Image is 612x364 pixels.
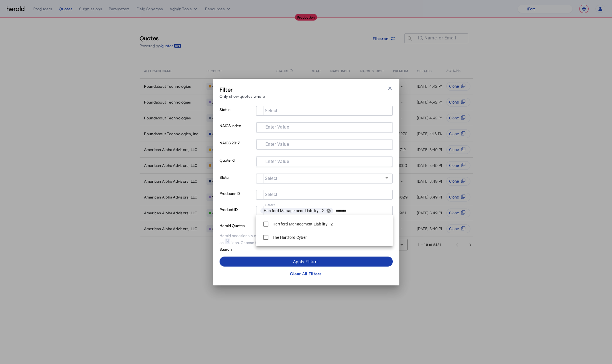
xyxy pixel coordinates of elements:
[293,258,319,264] div: Apply Filters
[261,124,388,130] mat-chip-grid: Selection
[265,175,278,181] mat-label: Select
[271,235,307,240] label: The Hartford Cyber
[220,156,254,174] p: Quote Id
[260,191,388,197] mat-chip-grid: Selection
[220,222,263,229] p: Herald Quotes
[265,159,289,164] mat-label: Enter Value
[220,174,254,190] p: State
[290,271,322,277] div: Clear All Filters
[220,245,263,252] p: Search
[265,192,278,197] mat-label: Select
[264,208,324,214] span: Hartford Management Liability - 2
[220,86,265,93] h3: Filter
[265,124,289,129] mat-label: Enter Value
[220,122,254,139] p: NAICS Index
[220,233,393,245] div: Herald occasionally creates quotes on your behalf for testing purposes, which will be shown with ...
[261,158,388,165] mat-chip-grid: Selection
[220,93,265,99] p: Only show quotes where
[265,141,289,147] mat-label: Enter Value
[324,208,333,213] button: remove Hartford Management Liability - 2
[260,207,388,215] mat-chip-grid: Selection
[220,206,254,222] p: Product ID
[271,221,333,227] label: Hartford Management Liability - 2
[261,141,388,147] mat-chip-grid: Selection
[265,108,278,113] mat-label: Select
[265,203,275,207] mat-label: Select
[220,257,393,267] button: Apply Filters
[220,190,254,206] p: Producer ID
[220,269,393,279] button: Clear All Filters
[220,139,254,156] p: NAICS 2017
[220,106,254,122] p: Status
[260,107,388,114] mat-chip-grid: Selection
